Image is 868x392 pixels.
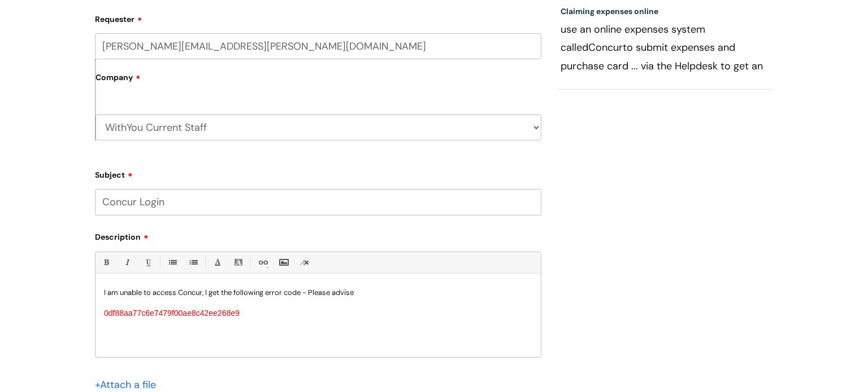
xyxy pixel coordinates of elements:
a: Underline(Ctrl-U) [141,256,155,270]
a: Italic (Ctrl-I) [120,256,134,270]
a: Remove formatting (Ctrl-\) [297,256,311,270]
a: Insert Image... [276,256,290,270]
label: Description [95,228,541,242]
a: Claiming expenses online [561,6,658,16]
a: Bold (Ctrl-B) [99,256,113,270]
input: Email [95,33,541,59]
label: Requester [95,11,541,24]
span: Concur [588,41,623,54]
label: Subject [95,166,541,180]
p: use an online expenses system called to submit expenses and purchase card ... via the Helpdesk to... [561,20,771,74]
a: 1. Ordered List (Ctrl-Shift-8) [186,256,200,270]
a: Back Color [231,256,245,270]
span: 0df88aa77c6e7479f00ae8c42ee268e9 [104,309,240,318]
label: Company [96,69,541,94]
p: I am unable to access Concur, I get the following error code - Please advise [104,288,532,298]
a: Link [255,256,270,270]
a: Font Color [210,256,224,270]
a: • Unordered List (Ctrl-Shift-7) [165,256,179,270]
